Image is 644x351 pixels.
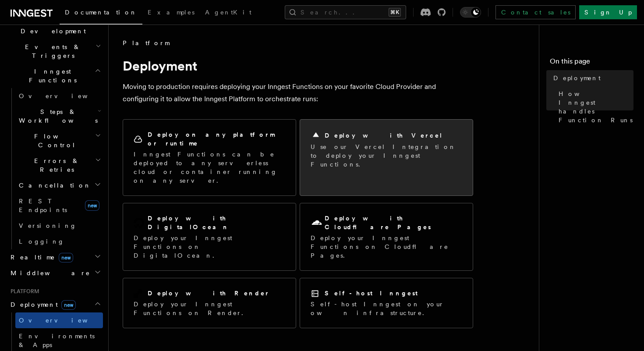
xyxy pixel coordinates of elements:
span: Middleware [7,269,90,277]
h2: Deploy with Vercel [325,131,443,140]
p: Use our Vercel Integration to deploy your Inngest Functions. [311,142,462,169]
h4: On this page [550,56,633,70]
span: new [61,300,76,310]
h2: Deploy with Cloudflare Pages [325,214,462,231]
button: Toggle dark mode [460,7,481,18]
span: Events & Triggers [7,43,96,60]
a: Deploy with Cloudflare PagesDeploy your Inngest Functions on Cloudflare Pages. [300,203,473,271]
button: Flow Control [15,128,103,153]
span: Deployment [553,74,601,82]
button: Cancellation [15,177,103,193]
a: Documentation [60,3,142,25]
a: Deploy with RenderDeploy your Inngest Functions on Render. [123,278,296,328]
span: Realtime [7,253,73,262]
span: Local Development [7,18,96,35]
span: Platform [123,39,169,47]
span: Documentation [65,9,137,16]
span: Examples [148,9,195,16]
span: AgentKit [205,9,251,16]
a: Overview [15,312,103,328]
span: Cancellation [15,181,91,190]
span: new [85,200,99,211]
p: Deploy your Inngest Functions on DigitalOcean. [134,234,285,260]
button: Search...⌘K [285,5,406,19]
h2: Deploy with DigitalOcean [148,214,285,231]
span: How Inngest handles Function Runs [559,89,633,124]
a: Self-host InngestSelf-host Inngest on your own infrastructure. [300,278,473,328]
a: Deploy with VercelUse our Vercel Integration to deploy your Inngest Functions. [300,119,473,196]
button: Steps & Workflows [15,104,103,128]
span: Versioning [19,222,77,229]
kbd: ⌘K [389,8,401,17]
span: new [59,253,73,262]
h2: Deploy with Render [148,289,270,298]
a: Deploy with DigitalOceanDeploy your Inngest Functions on DigitalOcean. [123,203,296,271]
a: AgentKit [200,3,257,24]
span: Platform [7,288,39,295]
h2: Deploy on any platform or runtime [148,130,285,148]
p: Inngest Functions can be deployed to any serverless cloud or container running on any server. [134,150,285,185]
span: Overview [19,317,109,324]
button: Inngest Functions [7,64,103,88]
p: Moving to production requires deploying your Inngest Functions on your favorite Cloud Provider an... [123,81,473,105]
button: Events & Triggers [7,39,103,64]
button: Deploymentnew [7,297,103,312]
p: Self-host Inngest on your own infrastructure. [311,300,462,317]
a: Examples [142,3,200,24]
span: Flow Control [15,132,95,149]
span: Inngest Functions [7,67,95,85]
a: Versioning [15,218,103,234]
h1: Deployment [123,58,473,74]
span: REST Endpoints [19,198,67,213]
span: Deployment [7,300,76,309]
a: Sign Up [579,5,637,19]
p: Deploy your Inngest Functions on Render. [134,300,285,317]
button: Errors & Retries [15,153,103,177]
p: Deploy your Inngest Functions on Cloudflare Pages. [311,234,462,260]
button: Realtimenew [7,249,103,265]
svg: Cloudflare [311,217,323,229]
a: Contact sales [495,5,576,19]
a: How Inngest handles Function Runs [555,86,633,128]
button: Middleware [7,265,103,281]
a: Deployment [550,70,633,86]
span: Environments & Apps [19,333,95,348]
span: Overview [19,92,109,99]
span: Errors & Retries [15,156,95,174]
h2: Self-host Inngest [325,289,418,298]
div: Inngest Functions [7,88,103,249]
span: Logging [19,238,64,245]
a: Overview [15,88,103,104]
a: Logging [15,234,103,249]
span: Steps & Workflows [15,107,98,125]
button: Local Development [7,14,103,39]
a: REST Endpointsnew [15,193,103,218]
a: Deploy on any platform or runtimeInngest Functions can be deployed to any serverless cloud or con... [123,119,296,196]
